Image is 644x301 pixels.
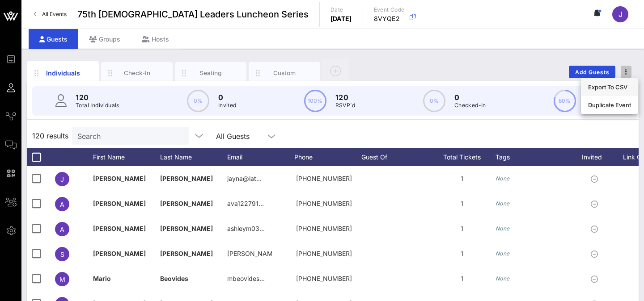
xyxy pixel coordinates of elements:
div: Check-In [117,69,157,77]
span: [PERSON_NAME] [93,225,146,232]
div: Hosts [131,29,180,49]
div: Seating [191,69,231,77]
p: [PERSON_NAME]… [227,241,272,266]
span: [PERSON_NAME] [160,175,213,182]
div: Groups [78,29,131,49]
div: 1 [428,266,496,291]
span: [PERSON_NAME] [160,250,213,257]
i: None [496,200,510,207]
span: A [60,226,64,233]
span: 120 results [32,130,68,141]
span: [PERSON_NAME] [93,200,146,207]
i: None [496,175,510,182]
div: Invited [572,148,621,166]
div: All Guests [216,132,250,140]
span: S [60,251,64,258]
a: All Events [29,7,72,21]
p: [DATE] [330,14,352,23]
p: 8VYQE2 [374,14,405,23]
div: Tags [496,148,572,166]
i: None [496,250,510,257]
span: +19158005079 [296,225,352,232]
div: 1 [428,191,496,216]
div: Export To CSV [588,84,631,91]
span: Add Guests [575,69,610,75]
div: Last Name [160,148,227,166]
div: Duplicate Event [588,101,631,109]
p: Checked-In [454,101,486,110]
span: [PERSON_NAME] [160,200,213,207]
div: 1 [428,241,496,266]
div: Email [227,148,294,166]
div: J [612,6,628,22]
p: mbeovides… [227,266,265,291]
span: [PERSON_NAME] [160,225,213,232]
span: 75th [DEMOGRAPHIC_DATA] Leaders Luncheon Series [77,8,309,21]
span: All Events [42,11,67,17]
p: 0 [218,92,237,103]
i: None [496,225,510,232]
i: None [496,275,510,282]
p: ava122791… [227,191,264,216]
div: First Name [93,148,160,166]
p: RSVP`d [335,101,356,110]
div: 1 [428,216,496,241]
span: [PERSON_NAME] [93,250,146,257]
span: A [60,201,64,208]
div: All Guests [211,127,282,145]
div: Total Tickets [428,148,496,166]
span: +17863519976 [296,275,352,282]
p: Date [330,5,352,14]
span: J [619,10,623,19]
p: jayna@lat… [227,166,262,191]
p: 120 [76,92,119,103]
div: 1 [428,166,496,191]
span: J [60,176,64,183]
p: 120 [335,92,356,103]
p: ashleym03… [227,216,265,241]
div: Individuals [43,68,83,78]
div: Custom [265,69,305,77]
span: +15129684884 [296,250,352,257]
div: Phone [294,148,361,166]
p: 0 [454,92,486,103]
span: Beovides [160,275,188,282]
span: +15127792652 [296,200,352,207]
div: Guest Of [361,148,428,166]
p: Total Individuals [76,101,119,110]
span: Mario [93,275,111,282]
span: [PERSON_NAME] [93,175,146,182]
span: +13104367738 [296,175,352,182]
p: Event Code [374,5,405,14]
div: Guests [29,29,78,49]
p: Invited [218,101,237,110]
button: Add Guests [569,66,615,78]
span: M [59,276,65,283]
